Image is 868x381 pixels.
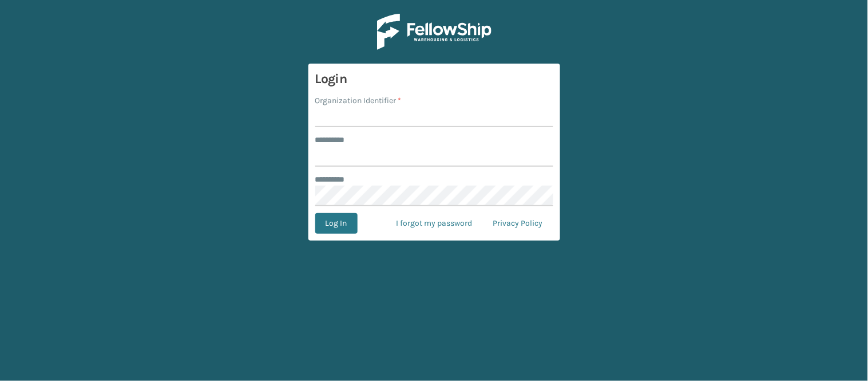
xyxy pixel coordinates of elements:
[315,213,358,234] button: Log In
[483,213,553,234] a: Privacy Policy
[315,95,402,107] label: Organization Identifier
[377,14,492,50] img: Logo
[315,70,553,88] h3: Login
[386,213,483,234] a: I forgot my password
